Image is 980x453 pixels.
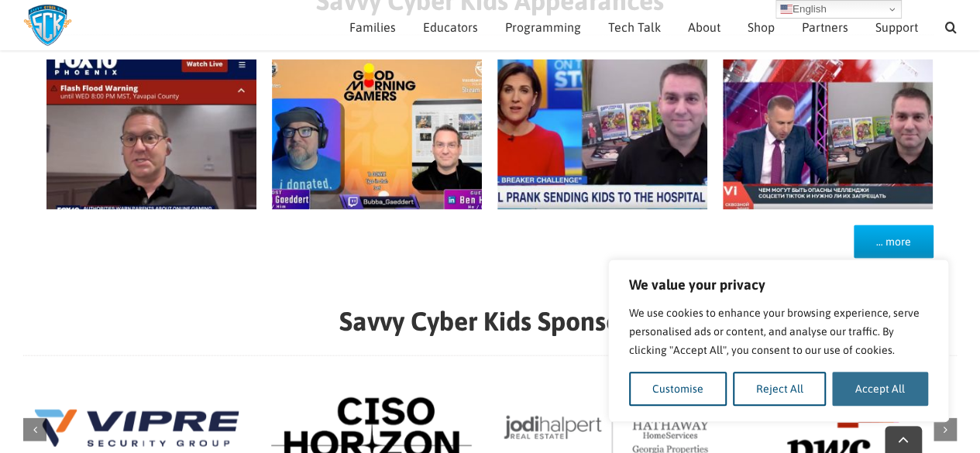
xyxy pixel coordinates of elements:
span: Tech Talk [608,21,661,33]
span: About [688,21,720,33]
div: Next slide [934,418,957,441]
div: Previous slide [23,418,46,441]
span: Support [875,21,918,33]
strong: Savvy Cyber Kids Sponsors [339,306,641,336]
span: Families [349,21,396,33]
span: Programming [505,21,581,33]
button: Reject All [733,372,827,406]
img: Savvy Cyber Kids Logo [23,4,72,46]
span: … more [876,235,911,249]
button: Customise [629,372,727,406]
img: en [780,3,793,15]
p: We value your privacy [629,276,928,294]
p: We use cookies to enhance your browsing experience, serve personalised ads or content, and analys... [629,304,928,359]
button: Accept All [832,372,928,406]
span: Shop [748,21,775,33]
span: Educators [423,21,478,33]
a: … more [854,225,934,259]
span: Partners [802,21,848,33]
